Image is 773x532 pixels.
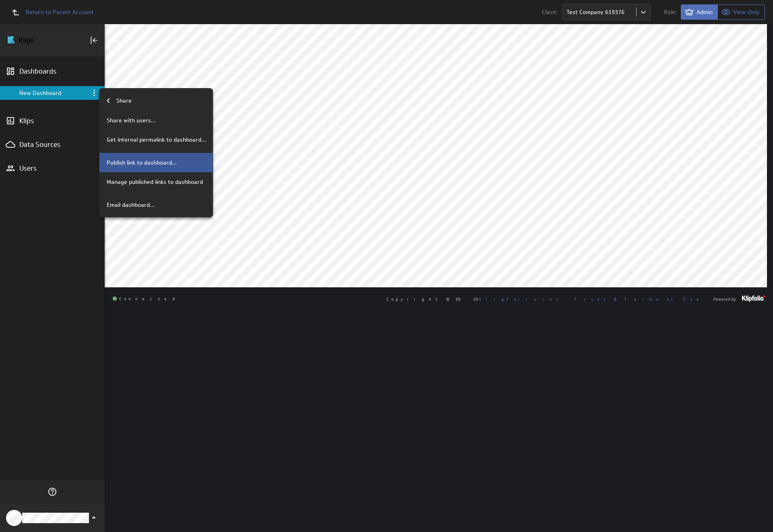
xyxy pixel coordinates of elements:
div: Manage published links to dashboard [99,172,213,192]
p: Publish link to dashboard... [107,159,177,167]
p: Share with users... [107,116,156,125]
div: Publish link to dashboard... [99,153,213,172]
p: Get internal permalink to dashboard... [107,136,206,144]
div: Get internal permalink to dashboard... [99,130,213,149]
p: Email dashboard... [107,201,155,209]
p: Manage published links to dashboard [107,178,203,186]
div: Share [99,91,213,111]
p: Share [116,97,132,105]
div: Email dashboard... [99,195,213,214]
div: Share with users... [99,111,213,130]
